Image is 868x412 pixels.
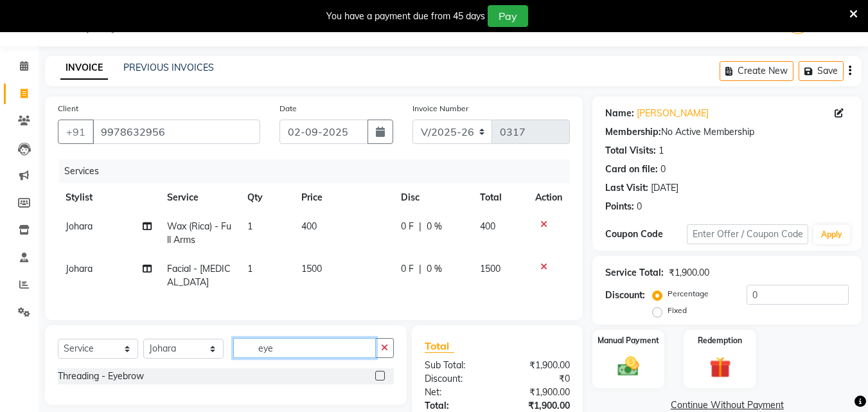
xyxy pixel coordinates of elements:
[301,263,322,274] span: 1500
[66,263,93,274] span: Johara
[159,183,240,212] th: Service
[605,228,686,241] div: Coupon Code
[247,220,252,232] span: 1
[611,354,646,379] img: _cash.svg
[59,159,580,183] div: Services
[605,125,661,139] div: Membership:
[247,263,252,274] span: 1
[301,220,317,232] span: 400
[668,288,709,300] label: Percentage
[497,386,580,399] div: ₹1,900.00
[488,5,528,27] button: Pay
[167,220,231,246] span: Wax (Rica) - Full Arms
[66,220,93,232] span: Johara
[279,103,297,114] label: Date
[595,399,859,412] a: Continue Without Payment
[660,163,666,176] div: 0
[669,266,709,280] div: ₹1,900.00
[393,183,472,212] th: Disc
[605,107,634,120] div: Name:
[58,183,159,212] th: Stylist
[60,57,108,80] a: INVOICE
[415,359,497,372] div: Sub Total:
[698,335,742,346] label: Redemption
[167,263,231,288] span: Facial - [MEDICAL_DATA]
[813,225,850,244] button: Apply
[123,62,214,73] a: PREVIOUS INVOICES
[605,163,658,176] div: Card on file:
[527,183,570,212] th: Action
[472,183,528,212] th: Total
[497,372,580,386] div: ₹0
[651,181,678,195] div: [DATE]
[58,103,78,114] label: Client
[427,220,442,233] span: 0 %
[659,144,664,157] div: 1
[687,224,808,244] input: Enter Offer / Coupon Code
[427,262,442,276] span: 0 %
[605,266,664,280] div: Service Total:
[58,370,144,383] div: Threading - Eyebrow
[799,61,844,81] button: Save
[637,200,642,213] div: 0
[326,10,485,23] div: You have a payment due from 45 days
[93,120,260,144] input: Search by Name/Mobile/Email/Code
[605,181,648,195] div: Last Visit:
[720,61,793,81] button: Create New
[425,339,454,353] span: Total
[401,220,414,233] span: 0 F
[415,386,497,399] div: Net:
[58,120,94,144] button: +91
[605,289,645,302] div: Discount:
[240,183,294,212] th: Qty
[480,220,495,232] span: 400
[605,125,849,139] div: No Active Membership
[703,354,738,381] img: _gift.svg
[668,305,687,316] label: Fixed
[497,359,580,372] div: ₹1,900.00
[598,335,659,346] label: Manual Payment
[480,263,500,274] span: 1500
[415,372,497,386] div: Discount:
[401,262,414,276] span: 0 F
[605,144,656,157] div: Total Visits:
[412,103,468,114] label: Invoice Number
[605,200,634,213] div: Points:
[419,220,421,233] span: |
[637,107,709,120] a: [PERSON_NAME]
[419,262,421,276] span: |
[294,183,393,212] th: Price
[233,338,376,358] input: Search or Scan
